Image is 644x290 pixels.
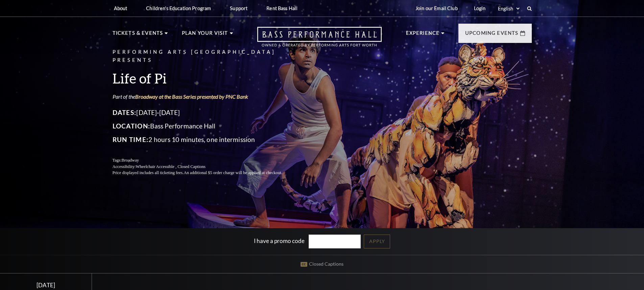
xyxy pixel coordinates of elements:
[113,108,137,116] span: Dates:
[113,107,299,118] p: [DATE]-[DATE]
[113,121,299,131] p: Bass Performance Hall
[136,164,205,169] span: Wheelchair Accessible , Closed Captions
[113,48,299,65] p: Performing Arts [GEOGRAPHIC_DATA] Presents
[182,29,228,41] p: Plan Your Visit
[184,170,282,175] span: An additional $5 order charge will be applied at checkout.
[497,5,521,12] select: Select:
[406,29,440,41] p: Experience
[465,29,519,41] p: Upcoming Events
[135,93,248,100] a: Broadway at the Bass Series presented by PNC Bank
[113,136,149,143] span: Run Time:
[8,282,84,289] div: [DATE]
[113,164,299,170] p: Accessibility:
[113,157,299,164] p: Tags:
[230,5,247,11] p: Support
[254,237,305,244] label: I have a promo code
[146,5,211,11] p: Children's Education Program
[266,5,297,11] p: Rent Bass Hall
[113,93,299,100] p: Part of the
[113,122,150,130] span: Location:
[113,29,163,41] p: Tickets & Events
[113,134,299,145] p: 2 hours 10 minutes, one intermission
[113,70,299,87] h3: Life of Pi
[121,158,139,163] span: Broadway
[114,5,127,11] p: About
[113,170,299,176] p: Price displayed includes all ticketing fees.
